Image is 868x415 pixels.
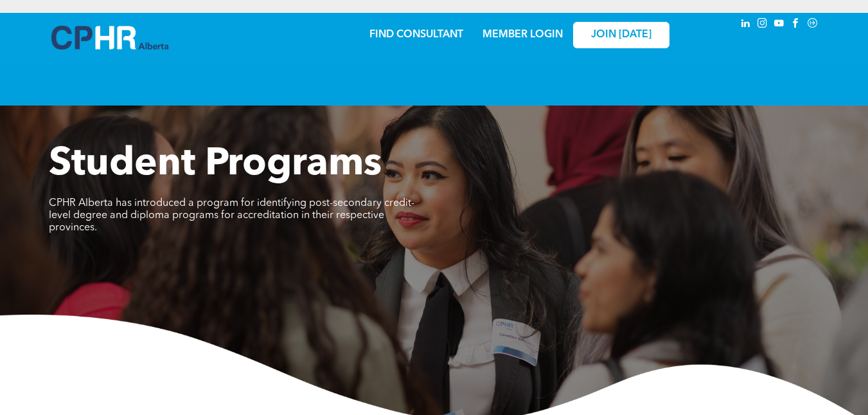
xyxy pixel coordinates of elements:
[772,16,786,33] a: youtube
[789,16,803,33] a: facebook
[369,30,463,40] a: FIND CONSULTANT
[49,145,382,184] span: Student Programs
[483,30,563,40] a: MEMBER LOGIN
[49,198,414,233] span: CPHR Alberta has introduced a program for identifying post-secondary credit-level degree and dipl...
[756,16,770,33] a: instagram
[739,16,753,33] a: linkedin
[591,29,651,41] span: JOIN [DATE]
[51,26,168,50] img: A blue and white logo for cp alberta
[573,22,669,48] a: JOIN [DATE]
[806,16,820,33] a: Social network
